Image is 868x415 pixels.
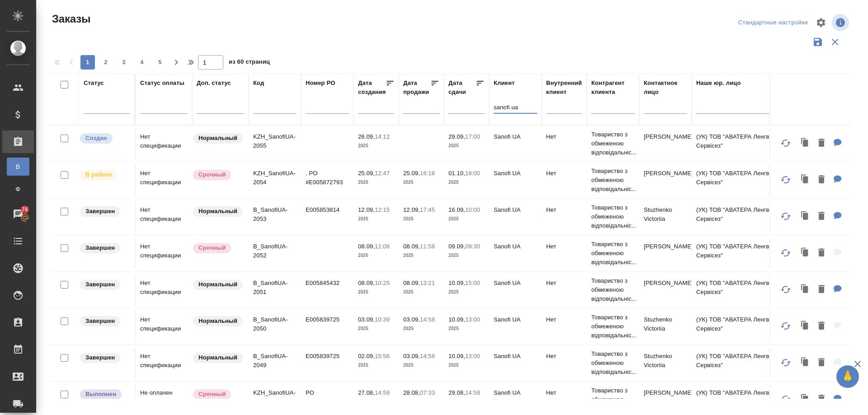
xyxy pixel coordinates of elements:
p: Завершен [85,243,115,252]
div: Выставляет КМ при направлении счета или после выполнения всех работ/сдачи заказа клиенту. Окончат... [79,242,130,254]
button: Удалить [814,280,829,299]
p: 25.09, [358,170,375,177]
p: Нет [546,132,582,141]
div: Код [253,79,264,88]
p: 25.09, [403,170,420,177]
p: B_SanofiUA-2049 [253,352,297,370]
td: [PERSON_NAME] [639,274,692,306]
p: 2025 [403,324,439,333]
p: 10.09, [448,353,465,359]
td: E005845432 [301,274,354,306]
p: Нормальный [198,134,237,143]
button: Клонировать [797,171,814,189]
p: Товариство з обмеженою відповідальніс... [591,313,635,340]
div: Дата сдачи [448,79,476,97]
span: 2 [99,58,113,67]
p: 08.09, [358,280,375,286]
p: Завершен [85,353,115,362]
p: 2025 [403,251,439,260]
span: 5 [153,58,167,67]
p: 12:47 [375,170,390,177]
p: 15:00 [465,280,480,286]
p: 2025 [358,288,394,297]
p: 2025 [403,178,439,187]
p: Sanofi UA [494,279,537,288]
p: Нет [546,388,582,397]
p: KZH_SanofiUA-2055 [253,132,297,150]
span: из 60 страниц [229,56,270,70]
div: Выставляет КМ при направлении счета или после выполнения всех работ/сдачи заказа клиенту. Окончат... [79,315,130,327]
p: 12:15 [375,206,390,213]
td: Нет спецификации [136,347,192,379]
span: 🙏 [840,367,855,386]
div: Статус по умолчанию для стандартных заказов [192,352,244,364]
td: (УК) ТОВ "АВАТЕРА Ленгвідж Сервісез" [692,128,800,159]
p: Создан [85,134,107,143]
p: 10.09, [448,280,465,286]
span: 76 [16,205,33,214]
button: Обновить [775,132,797,154]
p: 15:56 [375,353,390,359]
div: Контрагент клиента [591,79,635,97]
p: 14:12 [375,133,390,140]
p: 08.09, [358,243,375,250]
p: 2025 [448,214,485,224]
p: Завершен [85,280,115,289]
p: Срочный [198,170,226,179]
div: Наше юр. лицо [696,79,741,88]
p: Sanofi UA [494,388,537,397]
p: 29.09, [448,133,465,140]
p: Товариство з обмеженою відповідальніс... [591,240,635,267]
p: 12.09, [403,206,420,213]
p: 08.09, [403,280,420,286]
button: Клонировать [797,207,814,226]
p: 2025 [358,361,394,370]
span: В [11,162,25,171]
p: 17:00 [465,133,480,140]
p: 09:30 [465,243,480,250]
div: Статус оплаты [140,79,184,88]
button: Обновить [775,279,797,300]
button: Удалить [814,207,829,226]
button: Удалить [814,134,829,153]
p: 2025 [358,214,394,224]
div: Выставляется автоматически при создании заказа [79,132,130,145]
p: 2025 [448,361,485,370]
p: 03.09, [403,316,420,323]
p: 13:21 [420,280,435,286]
div: split button [736,16,810,30]
button: Обновить [775,315,797,337]
button: 4 [135,55,149,70]
div: Выставляет ПМ после сдачи и проведения начислений. Последний этап для ПМа [79,388,130,401]
p: Нет [546,352,582,361]
div: Выставляется автоматически, если на указанный объем услуг необходимо больше времени в стандартном... [192,169,244,181]
p: 2025 [403,288,439,297]
td: (УК) ТОВ "АВАТЕРА Ленгвідж Сервісез" [692,201,800,233]
p: Завершен [85,207,115,216]
p: 03.09, [358,316,375,323]
p: B_SanofiUA-2053 [253,205,297,224]
p: 2025 [403,397,439,406]
button: Обновить [775,352,797,373]
p: 2025 [448,141,485,150]
p: 2025 [403,361,439,370]
td: Stuzhenko Victoriia [639,311,692,342]
button: Обновить [775,169,797,191]
p: 13:00 [465,316,480,323]
p: 10.09, [448,316,465,323]
button: Удалить [814,390,829,409]
p: Нормальный [198,207,237,216]
button: Клонировать [797,244,814,262]
p: Sanofi UA [494,242,537,251]
p: 29.08, [448,389,465,396]
td: Нет спецификации [136,164,192,196]
td: . PO #E005872793 [301,164,354,196]
p: 16:18 [420,170,435,177]
td: [PERSON_NAME] [639,164,692,196]
p: 10:39 [375,316,390,323]
div: Статус по умолчанию для стандартных заказов [192,132,244,145]
td: (УК) ТОВ "АВАТЕРА Ленгвідж Сервісез" [692,164,800,196]
p: Нормальный [198,317,237,326]
p: 14:58 [420,316,435,323]
p: 2025 [358,178,394,187]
